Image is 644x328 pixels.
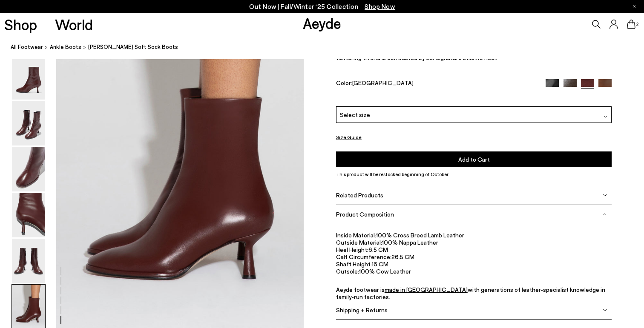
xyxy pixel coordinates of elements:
[365,3,395,10] span: Navigate to /collections/new-in
[336,231,376,239] span: Inside Material:
[336,246,368,253] span: Heel Height:
[336,170,612,178] p: This product will be restocked beginning of October.
[336,306,388,314] span: Shipping + Returns
[336,79,537,88] div: Color:
[603,212,607,217] img: svg%3E
[336,253,612,260] li: 26.5 CM
[336,151,612,167] button: Add to Cart
[303,14,341,32] a: Aeyde
[336,260,612,268] li: 16 CM
[352,79,414,86] span: [GEOGRAPHIC_DATA]
[11,43,43,51] a: All Footwear
[336,239,382,246] span: Outside Material:
[603,193,607,197] img: svg%3E
[336,231,612,239] li: 100% Cross Breed Lamb Leather
[458,155,490,163] span: Add to Cart
[336,268,359,275] span: Outsole:
[385,286,468,293] a: made in [GEOGRAPHIC_DATA]
[635,22,640,27] span: 2
[336,253,391,260] span: Calf Circumference:
[336,211,394,218] span: Product Composition
[336,286,612,300] p: Aeyde footwear is with generations of leather-specialist knowledge in family-run factories.
[249,1,395,12] p: Out Now | Fall/Winter ‘25 Collection
[336,268,612,275] li: 100% Cow Leather
[4,17,37,32] a: Shop
[12,55,45,100] img: Dorothy Soft Sock Boots - Image 1
[340,110,370,119] span: Select size
[55,17,93,32] a: World
[336,260,372,268] span: Shaft Height:
[603,308,607,312] img: svg%3E
[12,239,45,283] img: Dorothy Soft Sock Boots - Image 5
[336,191,383,199] span: Related Products
[336,132,362,143] button: Size Guide
[627,20,635,29] a: 2
[336,239,612,246] li: 100% Nappa Leather
[336,246,612,253] li: 6.5 CM
[604,114,608,118] img: svg%3E
[50,43,81,50] span: ankle boots
[11,36,644,59] nav: breadcrumb
[12,147,45,191] img: Dorothy Soft Sock Boots - Image 3
[88,43,178,51] span: [PERSON_NAME] Soft Sock Boots
[12,101,45,145] img: Dorothy Soft Sock Boots - Image 2
[50,43,81,51] a: ankle boots
[12,193,45,237] img: Dorothy Soft Sock Boots - Image 4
